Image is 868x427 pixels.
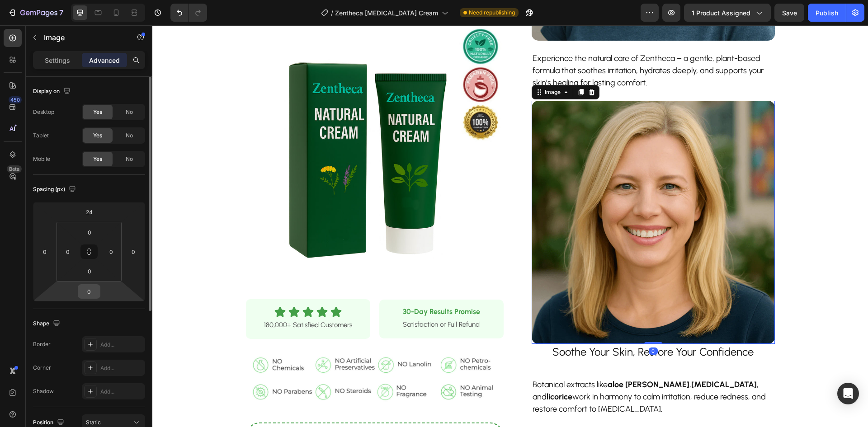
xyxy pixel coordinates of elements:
div: Corner [33,364,51,372]
div: Add... [100,341,143,349]
h2: 30-Day Results Promise [241,281,338,292]
h2: Soothe Your Skin, Restore Your Confidence [379,319,623,334]
input: 0px [80,225,99,239]
p: Satisfaction or Full Refund [241,293,337,305]
input: 0 [80,285,98,298]
div: 0 [496,322,505,329]
input: 0px [61,245,75,258]
button: Save [774,4,804,22]
input: 0 [38,245,52,258]
input: 0px [104,245,118,258]
p: 7 [59,7,63,18]
span: Zentheca [MEDICAL_DATA] Cream [335,8,438,18]
div: Border [33,340,51,348]
div: Add... [100,364,143,372]
div: Add... [100,388,143,396]
span: 1 product assigned [692,8,750,18]
p: Image [44,32,121,43]
div: Shadow [33,387,54,395]
span: Save [782,9,797,17]
strong: aloe [PERSON_NAME] [455,354,537,364]
span: Need republishing [469,9,515,17]
div: Image [391,63,410,71]
button: Publish [808,4,846,22]
span: Yes [93,108,102,116]
div: Open Intercom Messenger [837,383,859,404]
p: Settings [45,56,70,65]
div: Mobile [33,155,50,163]
div: Shape [33,318,62,330]
p: Botanical extracts like , , and work in harmony to calm irritation, reduce redness, and restore c... [380,353,622,390]
strong: [MEDICAL_DATA] [539,354,604,364]
div: 450 [9,96,22,103]
div: Display on [33,85,72,98]
span: Yes [93,131,102,140]
div: Spacing (px) [33,183,78,196]
span: No [126,131,133,140]
p: Experience the natural care of Zentheca – a gentle, plant-based formula that soothes irritation, ... [380,27,622,64]
div: Undo/Redo [170,4,207,22]
strong: licorice [394,366,420,376]
div: Publish [816,8,838,18]
p: Advanced [89,56,120,65]
div: Desktop [33,108,54,116]
div: Beta [7,165,22,173]
span: No [126,155,133,163]
button: 1 product assigned [684,4,771,22]
img: gempages_564206045296067379-9a866104-bb48-48da-82c5-d7998b24e0f7.jpg [379,75,623,319]
input: 0px [80,264,99,278]
div: Tablet [33,131,49,140]
input: 0 [127,245,140,258]
span: Yes [93,155,102,163]
img: gempages_564206045296067379-a8b18ad8-3d33-4a68-b50c-866eee26f037.jpg [94,323,351,388]
span: No [126,108,133,116]
button: 7 [4,4,67,22]
input: xl [80,205,98,219]
iframe: Design area [152,25,868,427]
span: / [331,8,333,18]
span: Static [86,419,101,426]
